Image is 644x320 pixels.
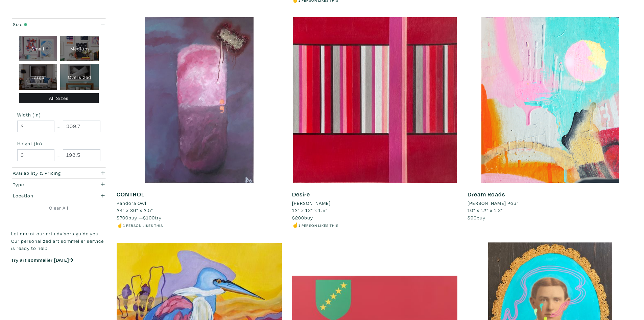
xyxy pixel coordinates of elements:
span: 24" x 36" x 2.5" [117,207,153,213]
li: [PERSON_NAME] [292,199,331,207]
button: Size [11,19,106,30]
div: All Sizes [19,93,99,104]
li: ☝️ [117,221,282,229]
small: Height (in) [17,141,100,146]
span: $200 [292,214,304,221]
div: Large [19,64,57,90]
button: Availability & Pricing [11,168,106,179]
div: Oversized [60,64,99,90]
a: CONTROL [117,190,144,198]
div: Availability & Pricing [13,169,79,177]
span: - [57,122,60,131]
a: Try art sommelier [DATE] [11,257,73,263]
div: Medium [60,36,99,62]
span: buy — try [117,214,162,221]
span: buy [468,214,485,221]
div: Location [13,192,79,199]
div: Small [19,36,57,62]
button: Type [11,179,106,190]
li: ☝️ [292,221,457,229]
a: Pandora Owl [117,199,282,207]
li: [PERSON_NAME] Pour [468,199,519,207]
li: Pandora Owl [117,199,146,207]
a: Desire [292,190,310,198]
span: 10" x 12" x 1.2" [468,207,503,213]
div: Size [13,21,79,28]
span: $700 [117,214,128,221]
div: Type [13,181,79,188]
span: $90 [468,214,477,221]
span: buy [292,214,313,221]
small: Width (in) [17,112,100,117]
span: $100 [143,214,155,221]
iframe: Customer reviews powered by Trustpilot [11,270,106,284]
a: Dream Roads [468,190,505,198]
span: - [57,151,60,160]
a: Clear All [11,204,106,212]
a: [PERSON_NAME] [292,199,457,207]
p: Let one of our art advisors guide you. Our personalized art sommelier service is ready to help. [11,230,106,252]
span: 12" x 12" x 1.5" [292,207,328,213]
small: 1 person likes this [123,223,163,228]
small: 1 person likes this [299,223,338,228]
a: [PERSON_NAME] Pour [468,199,633,207]
button: Location [11,190,106,201]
